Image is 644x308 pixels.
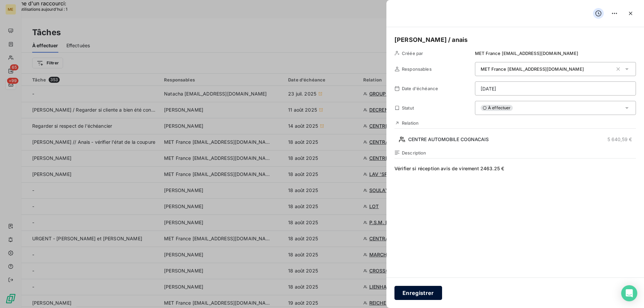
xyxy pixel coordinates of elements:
span: MET France [EMAIL_ADDRESS][DOMAIN_NAME] [481,66,584,72]
span: À effectuer [481,105,513,111]
button: Enregistrer [394,286,442,300]
span: Relation [402,120,419,126]
div: Open Intercom Messenger [621,285,637,301]
input: placeholder [475,81,636,96]
span: CENTRE AUTOMOBILE COGNACAIS [408,136,489,143]
span: Vérifier si réception avis de virement 2463.25 € [394,165,636,294]
span: Statut [402,105,414,111]
span: Description [402,150,426,156]
span: Date d'échéance [402,86,438,91]
span: Responsables [402,66,432,72]
span: MET France [EMAIL_ADDRESS][DOMAIN_NAME] [475,51,578,56]
button: CENTRE AUTOMOBILE COGNACAIS5 640,59 € [394,134,636,145]
span: 5 640,59 € [607,136,632,143]
span: Créée par [402,51,423,56]
h5: [PERSON_NAME] / anais [394,35,636,45]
